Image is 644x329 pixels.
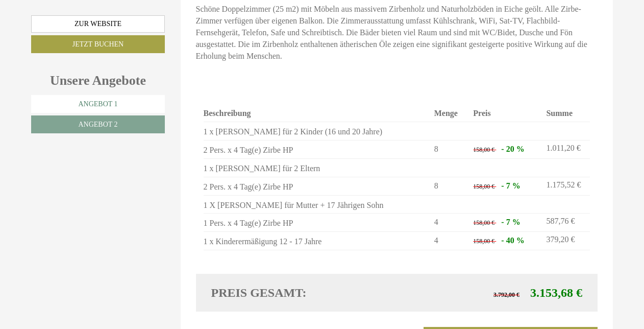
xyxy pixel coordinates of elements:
span: 158,00 € [473,219,494,226]
span: 158,00 € [473,183,494,190]
span: - 7 % [501,218,520,226]
span: 3.792,00 € [493,291,519,298]
td: 8 [430,177,469,195]
span: Angebot 2 [78,121,117,128]
td: 1.175,52 € [542,177,590,195]
td: 1 Pers. x 4 Tag(e) Zirbe HP [204,214,430,232]
span: Angebot 1 [78,100,117,108]
a: Zur Website [31,15,165,33]
th: Menge [430,106,469,122]
div: Unsere Angebote [31,71,165,90]
div: Preis gesamt: [204,284,397,301]
td: 1.011,20 € [542,140,590,159]
td: 4 [430,232,469,250]
span: 3.153,68 € [530,286,582,299]
td: 587,76 € [542,214,590,232]
td: 1 x Kinderermäßigung 12 - 17 Jahre [204,232,430,250]
td: 1 X [PERSON_NAME] für Mutter + 17 Jährigen Sohn [204,195,430,214]
span: - 20 % [501,145,524,153]
th: Preis [469,106,542,122]
a: Jetzt buchen [31,35,165,53]
td: 1 x [PERSON_NAME] für 2 Eltern [204,158,430,177]
td: 1 x [PERSON_NAME] für 2 Kinder (16 und 20 Jahre) [204,122,430,140]
td: 379,20 € [542,232,590,250]
span: 158,00 € [473,146,494,153]
td: 2 Pers. x 4 Tag(e) Zirbe HP [204,177,430,195]
span: 158,00 € [473,238,494,245]
td: 8 [430,140,469,159]
td: 2 Pers. x 4 Tag(e) Zirbe HP [204,140,430,159]
td: 4 [430,214,469,232]
th: Summe [542,106,590,122]
p: Schöne Doppelzimmer (25 m2) mit Möbeln aus massivem Zirbenholz und Naturholzböden in Eiche geölt.... [196,4,598,62]
span: - 7 % [501,181,520,190]
span: - 40 % [501,236,524,245]
th: Beschreibung [204,106,430,122]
